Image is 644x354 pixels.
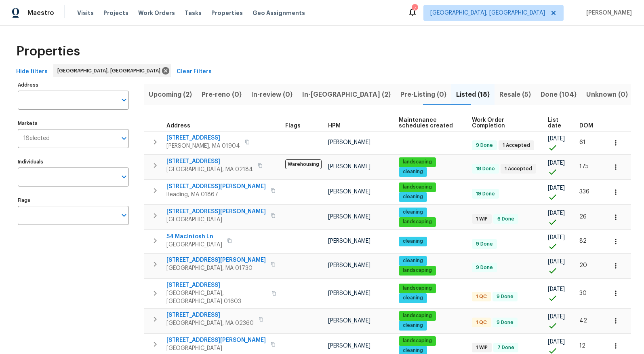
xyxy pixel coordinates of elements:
span: 9 Done [473,142,496,149]
span: [STREET_ADDRESS][PERSON_NAME] [166,182,266,191]
span: [GEOGRAPHIC_DATA], [GEOGRAPHIC_DATA] [430,9,545,17]
button: Clear Filters [173,64,215,79]
span: [GEOGRAPHIC_DATA], MA 02184 [166,165,253,174]
span: 6 Done [494,216,518,223]
label: Markets [18,121,129,126]
button: Open [118,171,130,182]
span: [PERSON_NAME] [583,9,632,17]
span: [STREET_ADDRESS] [166,281,267,289]
span: [DATE] [548,259,565,265]
span: cleaning [400,209,426,216]
span: [PERSON_NAME] [328,238,370,244]
span: 336 [579,189,589,195]
button: Open [118,210,130,221]
span: 9 Done [473,264,496,271]
span: landscaping [400,312,435,319]
span: Tasks [185,10,202,16]
span: landscaping [400,218,435,225]
span: 20 [579,263,587,268]
span: Warehousing [285,159,322,169]
span: landscaping [400,159,435,165]
span: [PERSON_NAME] [328,343,370,349]
span: [GEOGRAPHIC_DATA] [166,344,266,352]
span: Pre-Listing (0) [400,89,446,100]
span: Resale (5) [499,89,531,100]
span: Maintenance schedules created [399,117,458,129]
span: In-[GEOGRAPHIC_DATA] (2) [302,89,391,100]
span: Listed (18) [456,89,490,100]
span: Flags [285,123,301,129]
span: [GEOGRAPHIC_DATA] [166,216,266,224]
span: [PERSON_NAME] [328,290,370,296]
span: landscaping [400,337,435,344]
span: Visits [77,9,94,17]
span: cleaning [400,193,426,200]
span: 61 [579,140,585,145]
span: 26 [579,214,587,220]
span: 42 [579,318,587,324]
label: Individuals [18,159,129,164]
span: [DATE] [548,136,565,142]
span: Projects [103,9,128,17]
span: [GEOGRAPHIC_DATA], MA 02360 [166,319,254,327]
span: cleaning [400,347,426,354]
span: [DATE] [548,210,565,216]
span: Done (104) [541,89,577,100]
span: [DATE] [548,339,565,345]
button: Open [118,133,130,144]
span: 1 Accepted [499,142,533,149]
span: [GEOGRAPHIC_DATA], [GEOGRAPHIC_DATA] [57,67,164,75]
span: Properties [16,47,80,55]
span: [PERSON_NAME] [328,189,370,195]
span: Hide filters [16,67,48,77]
span: cleaning [400,322,426,329]
span: 54 MacIntosh Ln [166,233,222,241]
span: In-review (0) [251,89,293,100]
span: [STREET_ADDRESS] [166,311,254,319]
span: 1 WIP [473,344,491,351]
span: Reading, MA 01867 [166,191,266,199]
span: Properties [211,9,243,17]
span: landscaping [400,267,435,274]
span: [PERSON_NAME] [328,318,370,324]
span: landscaping [400,184,435,191]
span: 18 Done [473,165,498,172]
span: HPM [328,123,341,129]
span: 1 QC [473,293,490,300]
span: [PERSON_NAME] [328,214,370,220]
span: 9 Done [473,241,496,248]
span: Work Order Completion [472,117,534,129]
span: landscaping [400,285,435,292]
span: [GEOGRAPHIC_DATA], [GEOGRAPHIC_DATA] 01603 [166,289,267,305]
span: Pre-reno (0) [202,89,242,100]
span: [STREET_ADDRESS][PERSON_NAME] [166,336,266,344]
span: 19 Done [473,191,498,197]
span: [DATE] [548,185,565,191]
span: 1 QC [473,319,490,326]
span: [GEOGRAPHIC_DATA] [166,241,222,249]
span: [STREET_ADDRESS][PERSON_NAME] [166,208,266,216]
span: [DATE] [548,235,565,240]
span: 1 Accepted [501,165,535,172]
span: [PERSON_NAME] [328,164,370,170]
span: [STREET_ADDRESS] [166,134,240,142]
span: Unknown (0) [586,89,628,100]
span: [PERSON_NAME] [328,140,370,145]
span: [PERSON_NAME] [328,263,370,268]
span: 9 Done [493,293,517,300]
span: [DATE] [548,286,565,292]
span: cleaning [400,168,426,175]
span: 12 [579,343,585,349]
span: DOM [579,123,593,129]
span: Work Orders [138,9,175,17]
span: 30 [579,290,587,296]
span: Upcoming (2) [149,89,192,100]
div: [GEOGRAPHIC_DATA], [GEOGRAPHIC_DATA] [53,64,171,77]
span: [GEOGRAPHIC_DATA], MA 01730 [166,264,266,272]
span: Address [166,123,190,129]
span: cleaning [400,238,426,245]
span: [STREET_ADDRESS][PERSON_NAME] [166,256,266,264]
span: cleaning [400,295,426,301]
div: 7 [412,5,417,13]
span: 1 WIP [473,216,491,223]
